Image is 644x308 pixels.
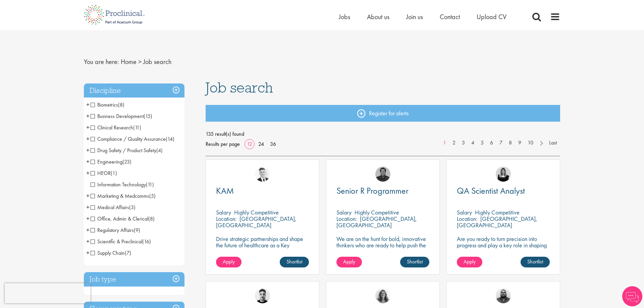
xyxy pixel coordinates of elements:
a: 7 [496,139,506,147]
span: Medical Affairs [91,204,136,211]
a: 12 [245,140,255,147]
span: + [86,213,90,224]
p: [GEOGRAPHIC_DATA], [GEOGRAPHIC_DATA] [457,215,537,229]
a: About us [367,12,389,21]
p: Highly Competitive [475,208,520,216]
img: Mike Raletz [375,167,390,182]
a: 9 [515,139,525,147]
p: Drive strategic partnerships and shape the future of healthcare as a Key Account Manager in the p... [216,236,309,261]
span: (11) [133,124,141,131]
a: 24 [256,140,266,147]
span: + [86,145,90,155]
a: Last [546,139,560,147]
a: Join us [406,12,423,21]
img: Ashley Bennett [496,288,511,303]
p: We are on the hunt for bold, innovative thinkers who are ready to help push the boundaries of sci... [336,236,429,261]
span: Clinical Research [91,124,141,131]
span: HEOR [91,170,111,177]
span: Supply Chain [91,249,131,256]
span: Regulatory Affairs [91,227,140,234]
span: Marketing & Medcomms [91,192,156,199]
span: + [86,191,90,201]
span: (8) [118,101,124,108]
span: Medical Affairs [91,204,129,211]
span: Information Technology [91,181,154,188]
span: Job search [143,57,171,66]
img: Chatbot [622,286,642,306]
div: Job type [84,272,184,287]
span: Regulatory Affairs [91,227,134,234]
span: Job search [206,78,273,97]
span: Biometrics [91,101,118,108]
p: Are you ready to turn precision into progress and play a key role in shaping the future of pharma... [457,236,550,255]
a: Jackie Cerchio [375,288,390,303]
span: Compliance / Quality Assurance [91,135,166,142]
span: + [86,100,90,110]
span: Compliance / Quality Assurance [91,135,174,142]
a: Senior R Programmer [336,187,429,195]
span: KAM [216,185,234,196]
span: Apply [343,258,355,265]
a: Contact [440,12,460,21]
span: Salary [457,208,472,216]
span: + [86,225,90,235]
a: Molly Colclough [496,167,511,182]
a: 3 [459,139,468,147]
a: 1 [440,139,449,147]
a: Apply [457,257,482,267]
span: + [86,111,90,121]
a: 6 [487,139,496,147]
span: HEOR [91,170,117,177]
a: breadcrumb link [121,57,137,66]
span: 135 result(s) found [206,129,560,139]
span: Office, Admin & Clerical [91,215,155,222]
a: 5 [477,139,487,147]
a: 4 [468,139,478,147]
a: Apply [336,257,362,267]
span: (9) [134,227,140,234]
span: Scientific & Preclinical [91,238,151,245]
a: 2 [449,139,459,147]
span: Salary [336,208,352,216]
p: Highly Competitive [234,208,279,216]
p: [GEOGRAPHIC_DATA], [GEOGRAPHIC_DATA] [216,215,297,229]
iframe: reCAPTCHA [5,283,91,303]
img: Nicolas Daniel [255,167,270,182]
span: + [86,157,90,167]
span: Drug Safety / Product Safety [91,147,156,154]
span: Biometrics [91,101,124,108]
span: (14) [166,135,174,142]
span: Results per page [206,139,240,149]
span: Marketing & Medcomms [91,192,149,199]
span: (15) [144,113,152,120]
span: Scientific & Preclinical [91,238,142,245]
span: (23) [122,158,131,165]
span: Location: [216,215,236,223]
span: Engineering [91,158,131,165]
a: Jobs [339,12,350,21]
a: Dean Fisher [255,288,270,303]
span: + [86,122,90,132]
span: (8) [148,215,155,222]
span: Business Development [91,113,152,120]
a: Upload CV [477,12,506,21]
span: (4) [156,147,163,154]
p: [GEOGRAPHIC_DATA], [GEOGRAPHIC_DATA] [336,215,417,229]
span: (5) [149,192,156,199]
span: + [86,168,90,178]
a: 8 [505,139,515,147]
a: KAM [216,187,309,195]
span: Office, Admin & Clerical [91,215,148,222]
a: Shortlist [280,257,309,267]
span: (11) [146,181,154,188]
a: Apply [216,257,241,267]
a: 36 [268,140,278,147]
span: (3) [129,204,136,211]
span: Location: [457,215,477,223]
span: (16) [142,238,151,245]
